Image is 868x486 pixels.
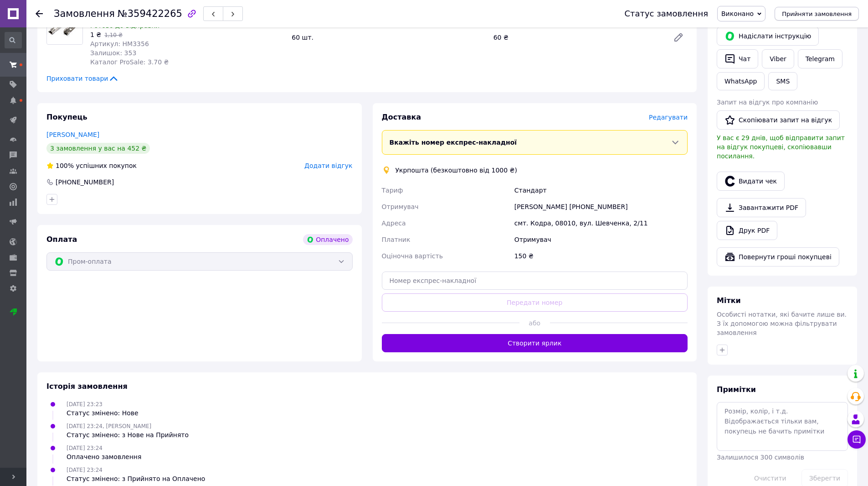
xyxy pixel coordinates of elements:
[513,248,689,264] div: 150 ₴
[717,221,777,240] a: Друк PDF
[717,385,756,394] span: Примітки
[798,49,842,68] a: Telegram
[54,8,115,19] span: Замовлення
[717,454,804,461] span: Залишилося 300 символів
[304,162,352,169] span: Додати відгук
[90,40,149,47] span: Артикул: HM3356
[67,401,103,408] span: [DATE] 23:23
[46,143,150,154] div: 3 замовлення у вас на 452 ₴
[782,10,852,17] span: Прийняти замовлення
[104,32,123,38] span: 1,10 ₴
[90,49,136,57] span: Залишок: 353
[649,114,688,121] span: Редагувати
[90,31,101,38] span: 1 ₴
[67,408,139,418] div: Статус змінено: Нове
[118,8,182,19] span: №359422265
[717,134,845,160] span: У вас є 29 днів, щоб відправити запит на відгук покупцеві, скопіювавши посилання.
[46,74,119,83] span: Приховати товари
[90,58,169,66] span: Каталог ProSale: 3.70 ₴
[762,49,794,68] a: Viber
[67,445,103,451] span: [DATE] 23:24
[382,272,688,290] input: Номер експрес-накладної
[775,7,859,21] button: Прийняти замовлення
[67,474,205,483] div: Статус змінено: з Прийнято на Оплачено
[721,10,754,17] span: Виконано
[513,231,689,248] div: Отримувач
[46,113,87,121] span: Покупець
[46,235,77,244] span: Оплата
[288,31,489,44] div: 60 шт.
[717,110,840,130] button: Скопіювати запит на відгук
[382,334,688,352] button: Створити ярлик
[303,234,352,245] div: Оплачено
[519,319,550,328] span: або
[67,430,189,439] div: Статус змінено: з Нове на Прийнято
[513,215,689,231] div: смт. Кодра, 08010, вул. Шевченка, 2/11
[46,131,99,138] a: [PERSON_NAME]
[382,187,403,194] span: Тариф
[717,296,741,305] span: Мітки
[717,198,806,217] a: Завантажити PDF
[55,178,115,187] div: [PHONE_NUMBER]
[490,31,666,44] div: 60 ₴
[36,9,43,18] div: Повернутися назад
[56,162,74,169] span: 100%
[382,203,419,210] span: Отримувач
[717,72,765,90] a: WhatsApp
[46,161,137,170] div: успішних покупок
[717,99,818,106] span: Запит на відгук про компанію
[717,172,785,191] button: Видати чек
[513,182,689,199] div: Стандарт
[67,452,141,461] div: Оплачено замовлення
[46,382,128,391] span: Історія замовлення
[513,199,689,215] div: [PERSON_NAME] [PHONE_NUMBER]
[382,113,421,121] span: Доставка
[669,28,688,47] a: Редагувати
[67,467,103,473] span: [DATE] 23:24
[717,26,819,46] button: Надіслати інструкцію
[382,219,406,227] span: Адреса
[768,72,797,90] button: SMS
[393,166,519,175] div: Укрпошта (безкоштовно від 1000 ₴)
[847,430,866,449] button: Чат з покупцем
[390,139,517,146] span: Вкажіть номер експрес-накладної
[717,247,839,267] button: Повернути гроші покупцеві
[67,423,151,429] span: [DATE] 23:24, [PERSON_NAME]
[624,9,708,18] div: Статус замовлення
[382,252,443,260] span: Оціночна вартість
[382,236,411,243] span: Платник
[717,49,758,68] button: Чат
[717,311,847,336] span: Особисті нотатки, які бачите лише ви. З їх допомогою можна фільтрувати замовлення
